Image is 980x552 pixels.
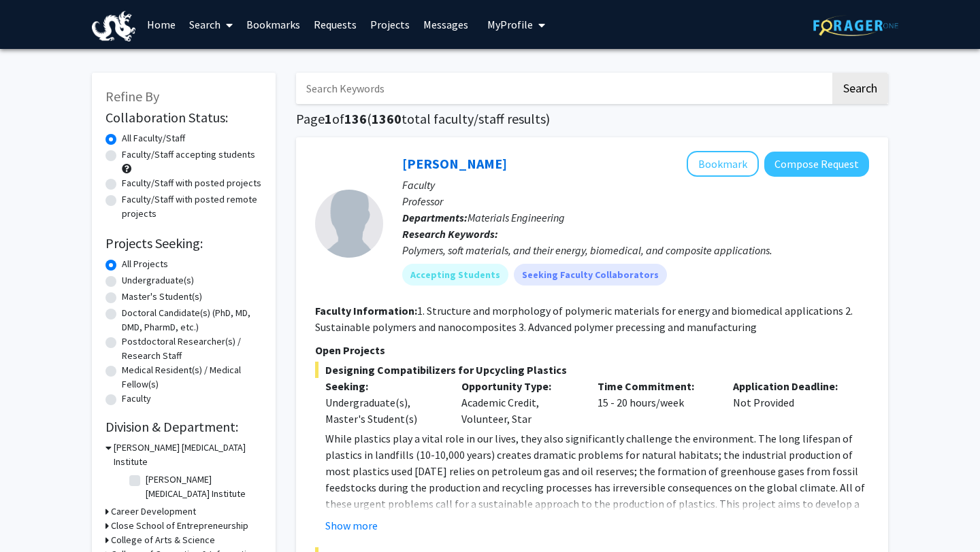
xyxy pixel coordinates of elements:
h3: College of Arts & Science [111,533,215,547]
a: Messages [416,1,475,48]
button: Add Christopher Li to Bookmarks [687,151,759,177]
p: Professor [402,193,869,209]
p: Application Deadline: [733,378,849,394]
input: Search Keywords [296,73,830,104]
p: Opportunity Type: [461,378,577,394]
span: 1360 [372,110,402,127]
span: Refine By [105,88,159,105]
label: Faculty [122,392,151,406]
h3: [PERSON_NAME] [MEDICAL_DATA] Institute [114,441,262,469]
span: 136 [344,110,367,127]
label: [PERSON_NAME] [MEDICAL_DATA] Institute [146,472,259,501]
p: Seeking: [325,378,441,394]
fg-read-more: 1. Structure and morphology of polymeric materials for energy and biomedical applications 2. Sust... [315,304,853,334]
label: Postdoctoral Researcher(s) / Research Staff [122,334,262,363]
label: Doctoral Candidate(s) (PhD, MD, DMD, PharmD, etc.) [122,306,262,334]
div: Academic Credit, Volunteer, Star [451,378,587,427]
p: Faculty [402,177,869,193]
h3: Close School of Entrepreneurship [111,519,248,533]
h3: Career Development [111,504,196,519]
label: Faculty/Staff accepting students [122,148,255,162]
b: Departments: [402,211,468,224]
img: ForagerOne Logo [813,15,898,36]
a: [PERSON_NAME] [402,155,507,172]
label: All Projects [122,257,168,271]
mat-chip: Accepting Students [402,264,508,286]
a: Search [182,1,240,48]
label: Faculty/Staff with posted projects [122,176,261,190]
p: Time Commitment: [598,378,713,394]
a: Requests [307,1,363,48]
span: Designing Compatibilizers for Upcycling Plastics [315,362,869,378]
h2: Projects Seeking: [105,235,262,252]
b: Research Keywords: [402,227,498,241]
label: Master's Student(s) [122,290,202,304]
a: Home [140,1,182,48]
p: Open Projects [315,342,869,358]
span: Materials Engineering [468,211,565,224]
button: Search [832,73,888,104]
a: Bookmarks [240,1,307,48]
h2: Division & Department: [105,419,262,435]
button: Compose Request to Christopher Li [764,152,869,177]
a: Projects [363,1,416,48]
label: All Faculty/Staff [122,131,185,145]
img: Drexel University Logo [92,11,135,41]
iframe: Chat [10,491,58,542]
label: Faculty/Staff with posted remote projects [122,192,262,221]
div: Undergraduate(s), Master's Student(s) [325,394,441,427]
span: 1 [325,110,332,127]
div: 15 - 20 hours/week [587,378,723,427]
label: Undergraduate(s) [122,273,194,288]
div: Not Provided [723,378,859,427]
button: Show more [325,517,378,534]
h2: Collaboration Status: [105,109,262,126]
div: Polymers, soft materials, and their energy, biomedical, and composite applications. [402,242,869,258]
label: Medical Resident(s) / Medical Fellow(s) [122,363,262,392]
b: Faculty Information: [315,304,417,317]
span: My Profile [487,18,533,31]
mat-chip: Seeking Faculty Collaborators [514,264,667,286]
h1: Page of ( total faculty/staff results) [296,111,888,127]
